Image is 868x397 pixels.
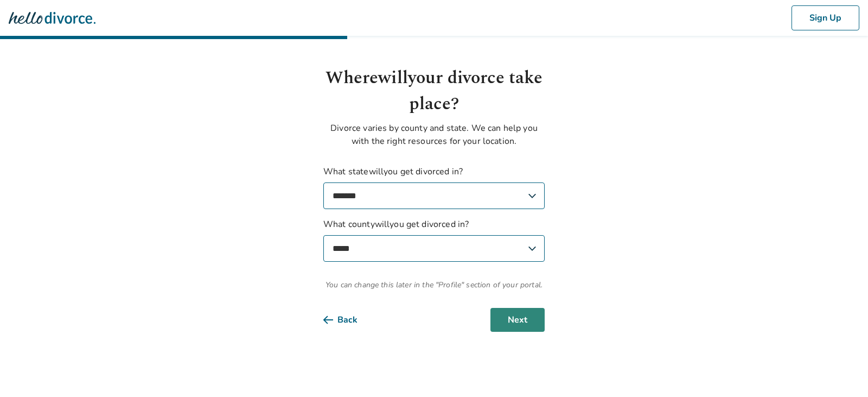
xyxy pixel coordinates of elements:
[323,308,375,332] button: Back
[323,122,545,148] p: Divorce varies by county and state. We can help you with the right resources for your location.
[323,65,545,117] h1: Where will your divorce take place?
[323,218,545,262] label: What county will you get divorced in?
[323,279,545,291] span: You can change this later in the "Profile" section of your portal.
[323,182,545,209] select: What statewillyou get divorced in?
[323,235,545,262] select: What countywillyou get divorced in?
[323,165,545,209] label: What state will you get divorced in?
[792,5,859,30] button: Sign Up
[814,345,868,397] iframe: Chat Widget
[490,308,545,332] button: Next
[9,7,95,29] img: Hello Divorce Logo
